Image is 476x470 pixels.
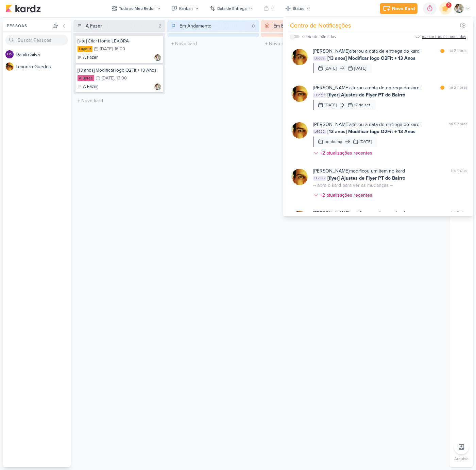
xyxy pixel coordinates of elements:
[5,35,68,46] input: Buscar Pessoas
[313,121,420,128] div: alterou a data de entrega do kard
[169,39,258,49] input: + Novo kard
[78,46,92,52] div: Layout
[313,56,326,61] span: LG652
[448,48,468,55] div: há 2 horas
[354,65,366,71] div: [DATE]
[102,76,114,80] div: [DATE]
[313,176,326,181] span: LG650
[5,4,41,13] img: kardz.app
[313,168,349,174] b: [PERSON_NAME]
[313,84,420,91] div: alterou a data de entrega do kard
[273,22,296,30] div: Em Espera
[78,54,98,61] div: A Fazer
[320,149,374,157] div: +2 atualizações recentes
[100,47,113,51] div: [DATE]
[83,84,98,90] p: A Fazer
[5,50,14,58] div: Danilo Silva
[291,49,308,65] img: Leandro Guedes
[291,122,308,139] img: Leandro Guedes
[327,55,415,62] span: [13 anos] Modificar logo O2Fit + 13 Anos
[313,48,349,54] b: [PERSON_NAME]
[16,51,71,58] div: D a n i l o S i l v a
[392,5,415,12] div: Novo Kard
[325,102,337,108] div: [DATE]
[448,121,468,128] div: há 5 horas
[7,53,12,56] p: DS
[451,167,468,175] div: há 4 dias
[78,84,98,90] div: A Fazer
[313,210,349,216] b: [PERSON_NAME]
[422,34,466,40] div: marcar todas como lidas
[313,48,420,55] div: alterou a data de entrega do kard
[325,65,337,71] div: [DATE]
[5,23,52,29] div: Pessoas
[327,175,405,182] span: [flyer] Ajustes de Flyer PT do Bairro
[75,96,164,106] input: + Novo kard
[5,62,14,71] img: Leandro Guedes
[454,456,469,462] p: Arquivo
[156,22,164,30] div: 2
[313,167,405,175] div: modificou um item no kard
[313,85,349,91] b: [PERSON_NAME]
[78,75,94,81] div: Ajustes
[180,22,211,30] div: Em Andamento
[262,39,352,49] input: + Novo kard
[451,210,468,217] div: há 5 dias
[114,76,127,80] div: , 16:00
[154,84,161,90] img: Raphael Simas
[83,54,98,61] p: A Fazer
[78,38,161,44] div: [site] Criar Home LEXORA
[249,22,258,30] div: 0
[327,128,415,135] span: [13 anos] Modificar logo O2Fit + 13 Anos
[320,192,374,199] div: +2 atualizações recentes
[291,211,308,227] img: Leandro Guedes
[360,139,372,145] div: [DATE]
[154,54,161,61] div: Responsável: Raphael Simas
[154,54,161,61] img: Raphael Simas
[302,34,336,40] div: somente não lidas
[291,86,308,102] img: Leandro Guedes
[154,84,161,90] div: Responsável: Raphael Simas
[313,210,405,217] div: modificou um item no kard
[354,102,370,108] div: 17 de set
[448,2,450,8] span: 2
[380,3,418,14] button: Novo Kard
[86,22,102,30] div: A Fazer
[291,169,308,185] img: Leandro Guedes
[313,129,326,134] span: LG652
[313,182,393,189] div: -- abra o kard para ver as mudanças --
[327,91,405,98] span: [flyer] Ajustes de Flyer PT do Bairro
[454,4,464,13] img: Raphael Simas
[313,122,349,127] b: [PERSON_NAME]
[78,67,161,73] div: [13 anos] Modificar logo O2Fit + 13 Anos
[113,47,125,51] div: , 16:00
[313,93,326,97] span: LG650
[448,84,468,91] div: há 2 horas
[16,63,71,70] div: L e a n d r o G u e d e s
[290,21,351,30] div: Centro de Notificações
[325,139,342,145] div: nenhuma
